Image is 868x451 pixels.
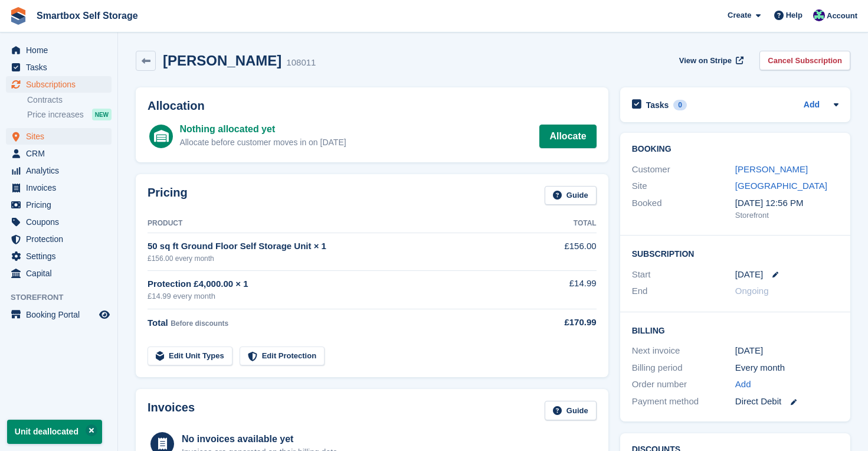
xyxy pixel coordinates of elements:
div: Every month [735,361,838,375]
a: menu [6,231,112,247]
a: menu [6,248,112,264]
div: £170.99 [528,316,597,329]
div: Storefront [735,210,838,221]
div: Booked [632,197,735,221]
a: Edit Protection [240,347,325,366]
a: menu [6,59,112,76]
span: Capital [26,265,97,282]
h2: Subscription [632,247,838,259]
div: Direct Debit [735,395,838,408]
div: End [632,285,735,298]
h2: Pricing [148,186,188,205]
a: menu [6,179,112,196]
a: menu [6,76,112,93]
span: Ongoing [735,286,769,296]
div: 108011 [286,56,316,70]
a: [GEOGRAPHIC_DATA] [735,181,827,191]
span: Subscriptions [26,76,97,93]
span: CRM [26,145,97,162]
a: Add [735,378,751,391]
a: [PERSON_NAME] [735,164,808,174]
div: Billing period [632,361,735,375]
a: Price increases NEW [27,108,112,121]
a: menu [6,214,112,230]
span: Price increases [27,109,84,120]
div: Next invoice [632,344,735,358]
h2: [PERSON_NAME] [163,53,281,68]
div: Customer [632,163,735,177]
span: Account [827,10,857,22]
span: Help [786,9,803,21]
p: Unit deallocated [7,420,102,444]
div: Order number [632,378,735,391]
span: Pricing [26,197,97,213]
span: Sites [26,128,97,145]
a: menu [6,128,112,145]
span: Coupons [26,214,97,230]
h2: Invoices [148,401,195,420]
h2: Booking [632,145,838,154]
div: £156.00 every month [148,253,528,264]
th: Product [148,214,528,233]
a: Allocate [539,125,596,148]
a: menu [6,145,112,162]
a: menu [6,265,112,282]
div: Allocate before customer moves in on [DATE] [179,136,346,149]
span: Before discounts [171,319,228,328]
a: Smartbox Self Storage [32,6,143,25]
div: [DATE] [735,344,838,358]
span: View on Stripe [679,55,732,67]
div: Nothing allocated yet [179,122,346,136]
td: £156.00 [528,233,597,270]
a: View on Stripe [674,51,746,70]
h2: Allocation [148,99,597,113]
span: Protection [26,231,97,247]
a: menu [6,197,112,213]
a: Preview store [97,308,112,322]
div: Protection £4,000.00 × 1 [148,277,528,291]
a: menu [6,42,112,58]
a: menu [6,162,112,179]
span: Booking Portal [26,306,97,323]
div: Start [632,268,735,282]
a: Contracts [27,94,112,106]
div: 0 [673,100,687,110]
div: Site [632,179,735,193]
a: Add [804,99,820,112]
td: £14.99 [528,270,597,309]
h2: Tasks [646,100,669,110]
img: Roger Canham [813,9,825,21]
span: Invoices [26,179,97,196]
h2: Billing [632,324,838,336]
a: Edit Unit Types [148,347,232,366]
div: Payment method [632,395,735,408]
div: £14.99 every month [148,290,528,302]
time: 2025-10-21 00:00:00 UTC [735,268,763,282]
a: menu [6,306,112,323]
span: Home [26,42,97,58]
a: Cancel Subscription [759,51,850,70]
th: Total [528,214,597,233]
img: stora-icon-8386f47178a22dfd0bd8f6a31ec36ba5ce8667c1dd55bd0f319d3a0aa187defe.svg [9,7,27,25]
div: No invoices available yet [182,432,340,446]
div: 50 sq ft Ground Floor Self Storage Unit × 1 [148,240,528,253]
a: Guide [545,401,597,420]
span: Total [148,318,168,328]
span: Analytics [26,162,97,179]
span: Tasks [26,59,97,76]
span: Create [728,9,751,21]
div: [DATE] 12:56 PM [735,197,838,210]
span: Settings [26,248,97,264]
span: Storefront [11,292,117,303]
a: Guide [545,186,597,205]
div: NEW [92,109,112,120]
